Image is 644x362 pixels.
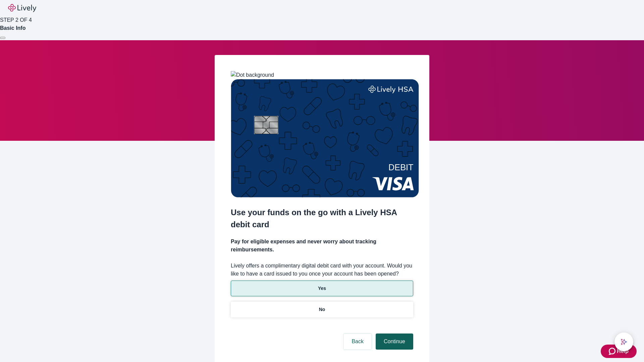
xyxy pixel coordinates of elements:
p: Yes [318,285,326,292]
p: No [319,306,325,313]
button: chat [614,333,633,351]
button: Yes [231,281,413,296]
button: Zendesk support iconHelp [601,345,637,358]
span: Help [617,347,629,355]
button: Continue [376,334,413,350]
img: Debit card [231,79,419,197]
img: Dot background [231,71,274,79]
svg: Lively AI Assistant [621,339,627,345]
h4: Pay for eligible expenses and never worry about tracking reimbursements. [231,238,413,254]
img: Lively [8,4,36,12]
h2: Use your funds on the go with a Lively HSA debit card [231,206,413,231]
svg: Zendesk support icon [609,347,617,355]
button: Back [343,334,372,350]
button: No [231,302,413,317]
label: Lively offers a complimentary digital debit card with your account. Would you like to have a card... [231,262,413,278]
